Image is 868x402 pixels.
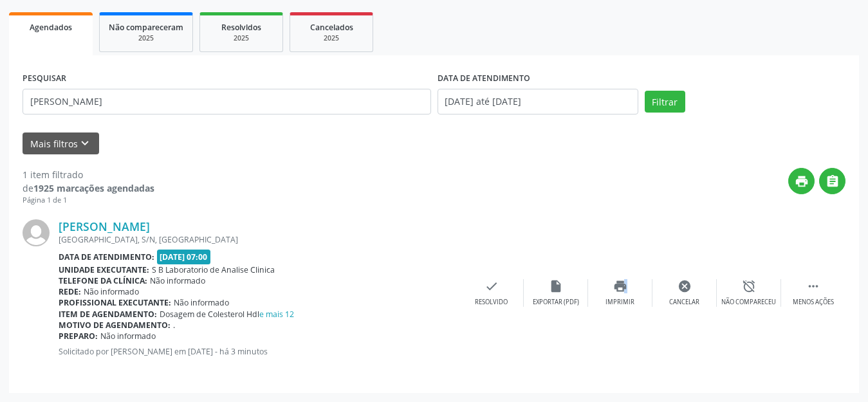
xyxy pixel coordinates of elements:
[819,168,845,194] button: 
[160,309,294,320] span: Dosagem de Colesterol Hdl
[150,275,205,286] span: Não informado
[310,22,353,33] span: Cancelados
[59,320,171,331] b: Motivo de agendamento:
[59,234,459,245] div: [GEOGRAPHIC_DATA], S/N, [GEOGRAPHIC_DATA]
[669,298,699,307] div: Cancelar
[645,91,685,113] button: Filtrar
[806,279,820,293] i: 
[23,181,154,195] div: de
[152,264,275,275] span: S B Laboratorio de Analise Clinica
[299,33,364,43] div: 2025
[23,168,154,181] div: 1 item filtrado
[742,279,756,293] i: alarm_off
[23,219,50,246] img: img
[59,275,147,286] b: Telefone da clínica:
[33,182,154,194] strong: 1925 marcações agendadas
[23,195,154,206] div: Página 1 de 1
[100,331,156,342] span: Não informado
[613,279,627,293] i: print
[109,33,183,43] div: 2025
[59,297,171,308] b: Profissional executante:
[549,279,563,293] i: insert_drive_file
[23,89,431,114] input: Nome, CNS
[438,89,638,114] input: Selecione um intervalo
[59,346,459,357] p: Solicitado por [PERSON_NAME] em [DATE] - há 3 minutos
[157,250,211,264] span: [DATE] 07:00
[23,69,66,89] label: PESQUISAR
[59,331,98,342] b: Preparo:
[209,33,273,43] div: 2025
[23,132,99,155] button: Mais filtroskeyboard_arrow_down
[59,286,81,297] b: Rede:
[788,168,815,194] button: print
[173,320,175,331] span: .
[174,297,229,308] span: Não informado
[438,69,530,89] label: DATA DE ATENDIMENTO
[795,174,809,188] i: print
[109,22,183,33] span: Não compareceram
[84,286,139,297] span: Não informado
[59,219,150,233] a: [PERSON_NAME]
[30,22,72,33] span: Agendados
[793,298,834,307] div: Menos ações
[259,309,294,320] a: e mais 12
[221,22,261,33] span: Resolvidos
[59,309,157,320] b: Item de agendamento:
[678,279,692,293] i: cancel
[826,174,840,188] i: 
[485,279,499,293] i: check
[605,298,634,307] div: Imprimir
[59,264,149,275] b: Unidade executante:
[78,136,92,151] i: keyboard_arrow_down
[721,298,776,307] div: Não compareceu
[475,298,508,307] div: Resolvido
[533,298,579,307] div: Exportar (PDF)
[59,251,154,262] b: Data de atendimento:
